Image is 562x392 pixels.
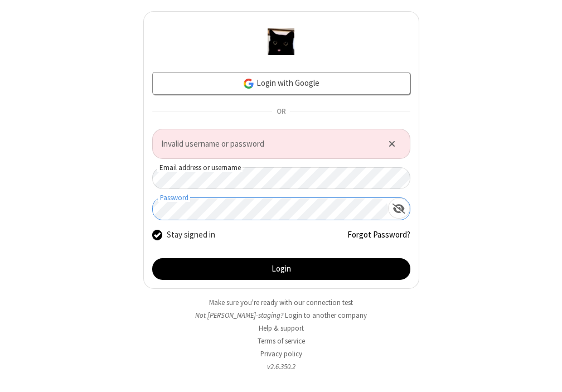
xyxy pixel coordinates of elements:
[143,310,419,321] li: Not [PERSON_NAME]-staging?
[243,78,255,90] img: google-icon.png
[209,298,353,307] a: Make sure you're ready with our connection test
[259,323,304,333] a: Help & support
[260,349,302,359] a: Privacy policy
[268,28,294,55] img: rex-staging
[152,258,410,280] button: Login
[152,72,410,94] a: Login with Google
[258,336,305,346] a: Terms of service
[161,138,375,151] span: Invalid username or password
[167,229,215,241] label: Stay signed in
[388,198,410,219] div: Show password
[152,167,410,189] input: Email address or username
[382,135,401,152] button: Close alert
[272,104,290,119] span: OR
[285,310,367,321] button: Login to another company
[143,361,419,372] li: v2.6.350.2
[153,198,388,220] input: Password
[347,229,410,250] a: Forgot Password?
